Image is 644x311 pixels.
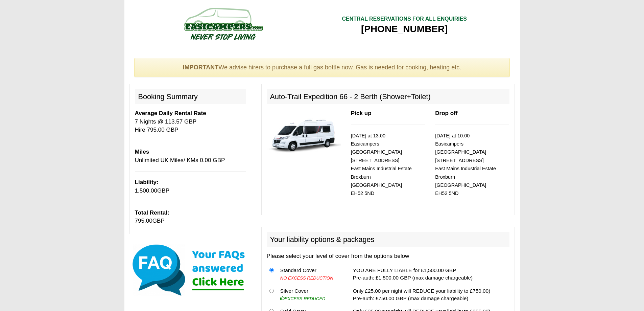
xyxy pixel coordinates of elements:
td: Silver Cover [278,284,342,305]
b: Total Rental: [135,209,169,216]
p: Please select your level of cover from the options below [267,252,509,260]
div: We advise hirers to purchase a full gas bottle now. Gas is needed for cooking, heating etc. [134,58,510,77]
td: Only £25.00 per night will REDUCE your liability to £750.00) Pre-auth: £750.00 GBP (max damage ch... [350,284,509,305]
p: GBP [135,178,246,195]
p: Unlimited UK Miles/ KMs 0.00 GBP [135,148,246,164]
td: Standard Cover [278,264,342,285]
td: YOU ARE FULLY LIABLE for £1,500.00 GBP Pre-auth: £1,500.00 GBP (max damage chargeable) [350,264,509,285]
div: [PHONE_NUMBER] [342,23,467,35]
h2: Your liability options & packages [267,232,509,247]
b: Average Daily Rental Rate [135,110,206,116]
b: Liability: [135,179,159,185]
small: [DATE] at 10.00 Easicampers [GEOGRAPHIC_DATA] [STREET_ADDRESS] East Mains Industrial Estate Broxb... [435,133,496,196]
span: 795.00 [135,218,152,224]
b: Pick up [351,110,372,116]
p: GBP [135,209,246,225]
h2: Auto-Trail Expedition 66 - 2 Berth (Shower+Toilet) [267,89,509,104]
i: NO EXCESS REDUCTION [280,275,333,281]
h2: Booking Summary [135,89,246,104]
img: 339.jpg [267,109,341,157]
div: CENTRAL RESERVATIONS FOR ALL ENQUIRIES [342,15,467,23]
b: Miles [135,149,149,155]
img: campers-checkout-logo.png [159,5,287,42]
b: Drop off [435,110,457,116]
img: Click here for our most common FAQs [129,243,251,297]
small: [DATE] at 13.00 Easicampers [GEOGRAPHIC_DATA] [STREET_ADDRESS] East Mains Industrial Estate Broxb... [351,133,412,196]
strong: IMPORTANT [183,64,219,71]
span: 1,500.00 [135,187,158,194]
i: EXCESS REDUCED [280,296,326,301]
p: 7 Nights @ 113.57 GBP Hire 795.00 GBP [135,109,246,134]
